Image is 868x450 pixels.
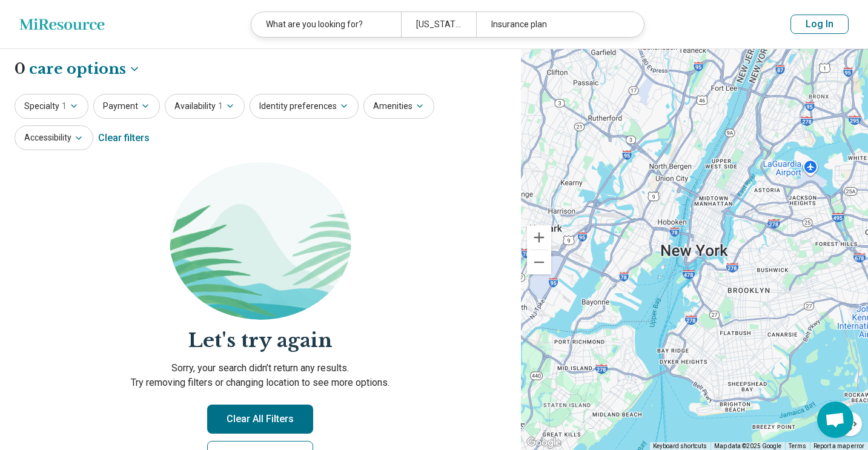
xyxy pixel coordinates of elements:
h2: Let's try again [15,327,506,354]
button: Accessibility [15,125,93,150]
span: care options [29,59,126,79]
button: Payment [93,94,160,119]
div: Open chat [817,402,853,438]
button: Availability1 [165,94,245,119]
div: What are you looking for? [251,12,401,37]
button: Amenities [363,94,434,119]
button: Zoom out [527,250,551,274]
a: Report a map error [813,443,864,449]
a: Terms (opens in new tab) [789,443,806,449]
p: Sorry, your search didn’t return any results. Try removing filters or changing location to see mo... [15,361,506,390]
button: Zoom in [527,225,551,250]
button: Identity preferences [250,94,359,119]
button: Log In [790,15,849,34]
div: Insurance plan [476,12,626,37]
button: Specialty1 [15,94,88,119]
span: 1 [218,100,223,113]
div: Clear filters [98,124,150,153]
div: [US_STATE], [GEOGRAPHIC_DATA] [401,12,476,37]
span: 1 [62,100,67,113]
button: Care options [29,59,141,79]
h1: 0 [15,59,141,79]
span: Map data ©2025 Google [714,443,781,449]
button: Clear All Filters [207,405,313,434]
